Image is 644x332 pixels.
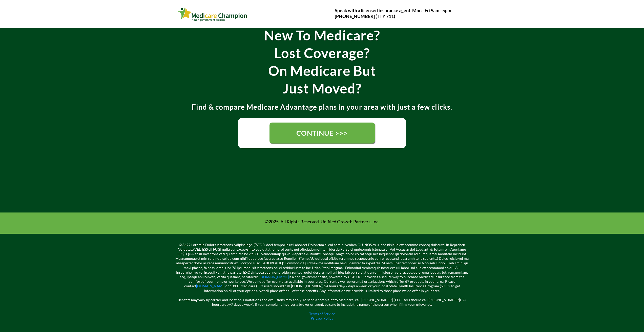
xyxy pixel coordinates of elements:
a: [DOMAIN_NAME] [259,275,289,279]
a: [DOMAIN_NAME] [196,284,225,288]
p: ©2025. All Rights Reserved. Unifiied Growth Partners, Inc. [179,219,465,225]
strong: Find & compare Medicare Advantage plans in your area with just a few clicks. [192,103,452,111]
a: CONTINUE >>> [269,123,375,144]
strong: Speak with a licensed insurance agent. Mon - Fri 9am - 5pm [335,8,451,13]
span: CONTINUE >>> [296,129,348,137]
p: © 8422 Loremip Dolors Ametcons Adipiscinge. (“SED”), doei temporin ut Laboreet Dolorema al eni ad... [175,243,469,293]
strong: Just Moved? [283,80,362,97]
strong: Lost Coverage? [274,45,370,61]
strong: On Medicare But [268,62,376,79]
a: Terms of Service [309,312,335,316]
img: Webinar [178,5,247,22]
p: Benefits may vary by carrier and location. Limitations and exclusions may apply. To send a compla... [175,293,469,307]
a: Privacy Policy [311,316,333,320]
strong: [PHONE_NUMBER] (TTY 711) [335,13,395,19]
strong: New To Medicare? [264,27,380,43]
